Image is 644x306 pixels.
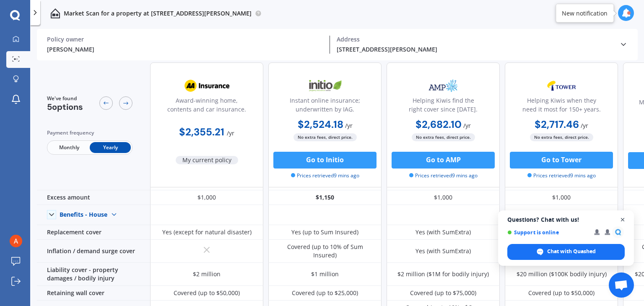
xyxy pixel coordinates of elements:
div: $20 million ($100K bodily injury) [517,270,607,278]
div: Policy owner [47,36,323,43]
div: Covered (up to $75,000) [410,289,476,297]
div: Inflation / demand surge cover [37,240,150,263]
div: Helping Kiwis when they need it most for 150+ years. [512,96,611,117]
span: / yr [463,122,471,130]
span: Prices retrieved 9 mins ago [527,172,596,179]
span: 5 options [47,101,83,112]
div: [PERSON_NAME] [47,45,323,54]
div: Helping Kiwis find the right cover since [DATE]. [394,96,493,117]
span: Questions? Chat with us! [507,216,625,223]
div: [STREET_ADDRESS][PERSON_NAME] [337,45,613,54]
span: Monthly [49,142,90,153]
div: Award-winning home, contents and car insurance. [157,96,256,117]
img: home-and-contents.b802091223b8502ef2dd.svg [50,8,60,18]
div: Liability cover - property damages / bodily injury [37,263,150,286]
div: Excess amount [37,190,150,205]
div: Yes (with SumExtra) [415,228,471,236]
b: $2,355.21 [179,125,224,138]
div: $1,000 [505,190,618,205]
div: $1,150 [268,190,382,205]
span: No extra fees, direct price. [412,133,475,141]
span: / yr [227,129,234,137]
img: Tower.webp [534,75,589,96]
div: $2 million [193,270,221,278]
span: / yr [581,122,588,130]
b: $2,717.46 [535,118,579,131]
div: Covered (up to $25,000) [292,289,358,297]
div: $1,000 [150,190,263,205]
div: New notification [562,9,608,17]
a: Open chat [609,272,634,298]
b: $2,682.10 [415,118,462,131]
span: Chat with Quashed [547,248,596,255]
div: $1,000 [387,190,500,205]
span: My current policy [176,156,238,164]
div: Yes (with SumExtra) [415,247,471,255]
div: $1 million [311,270,339,278]
span: We've found [47,95,83,102]
div: Retaining wall cover [37,286,150,301]
img: ALm5wu2U9rPKjapOVyfLWvFdWtnQtb4F-tD7qwcfmPY7=s96-c [10,235,22,247]
span: / yr [345,122,353,130]
div: $2 million ($1M for bodily injury) [397,270,489,278]
p: Market Scan for a property at [STREET_ADDRESS][PERSON_NAME] [64,9,252,18]
span: Prices retrieved 9 mins ago [409,172,478,179]
div: Address [337,36,613,43]
img: AMP.webp [415,75,471,96]
div: Replacement cover [37,225,150,240]
div: Covered (up to $50,000) [528,289,595,297]
div: Instant online insurance; underwritten by IAG. [275,96,374,117]
div: Benefits - House [60,211,107,218]
span: Yearly [90,142,131,153]
div: Covered (up to $50,000) [174,289,240,297]
img: AA.webp [179,75,234,96]
div: Payment frequency [47,129,132,137]
div: Yes (up to Sum Insured) [291,228,358,236]
img: Benefit content down [107,208,121,221]
span: Prices retrieved 9 mins ago [291,172,359,179]
button: Go to Tower [510,152,613,169]
div: Yes (except for natural disaster) [162,228,252,236]
span: Chat with Quashed [507,244,625,260]
button: Go to Initio [273,152,377,169]
span: Support is online [507,229,588,236]
img: Initio.webp [297,75,353,96]
span: No extra fees, direct price. [293,133,357,141]
button: Go to AMP [392,152,495,169]
b: $2,524.18 [298,118,343,131]
span: No extra fees, direct price. [530,133,593,141]
div: Covered (up to 10% of Sum Insured) [275,243,375,259]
